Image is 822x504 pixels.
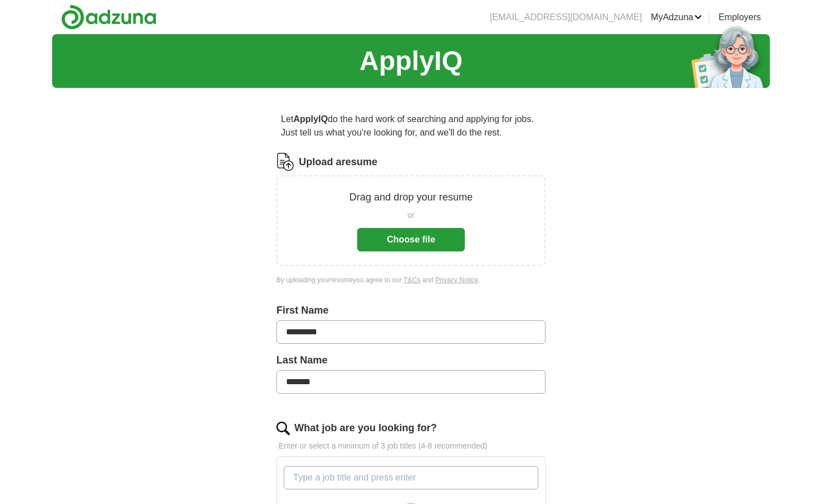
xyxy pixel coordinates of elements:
[276,353,546,368] label: Last Name
[276,422,290,435] img: search.png
[408,209,414,221] span: or
[61,4,156,30] img: Adzuna logo
[357,228,465,251] button: Choose file
[435,276,478,284] a: Privacy Notice
[293,114,327,124] strong: ApplyIQ
[294,421,437,436] label: What job are you looking for?
[284,466,538,489] input: Type a job title and press enter
[299,155,377,170] label: Upload a resume
[359,41,463,81] h1: ApplyIQ
[276,153,294,171] img: CV Icon
[276,440,546,452] p: Enter or select a minimum of 3 job titles (4-8 recommended)
[276,108,546,144] p: Let do the hard work of searching and applying for jobs. Just tell us what you're looking for, an...
[651,11,703,24] a: MyAdzuna
[276,303,546,318] label: First Name
[276,275,546,285] div: By uploading your resume you agree to our and .
[349,190,473,205] p: Drag and drop your resume
[718,11,761,24] a: Employers
[404,276,421,284] a: T&Cs
[490,11,642,24] li: [EMAIL_ADDRESS][DOMAIN_NAME]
